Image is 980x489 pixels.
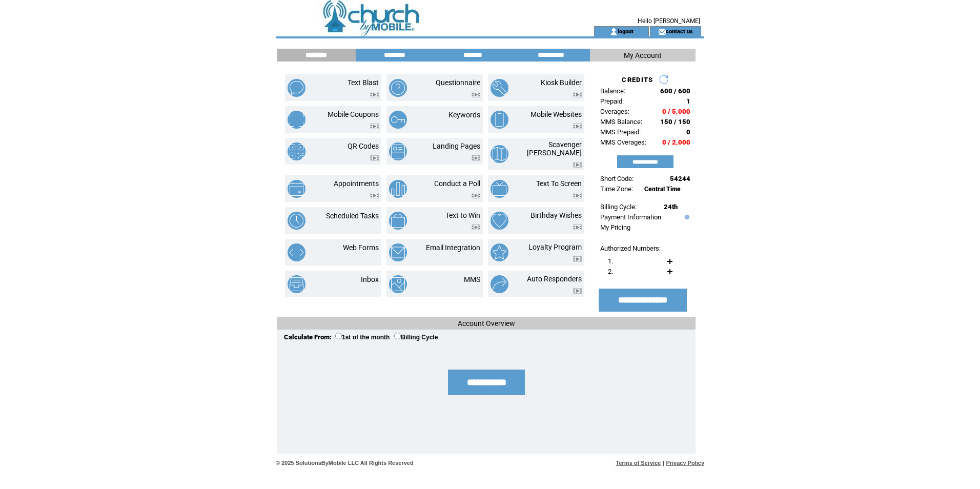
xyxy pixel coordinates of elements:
a: Text Blast [348,78,379,87]
img: auto-responders.png [491,275,508,293]
span: Billing Cycle: [600,203,637,211]
img: mobile-websites.png [491,111,508,129]
a: Loyalty Program [528,243,582,251]
img: conduct-a-poll.png [389,180,407,198]
span: MMS Overages: [600,138,646,146]
a: Kiosk Builder [541,78,582,87]
img: video.png [370,124,379,129]
span: My Account [624,51,662,59]
span: 1. [608,257,613,265]
a: Scavenger [PERSON_NAME] [527,140,582,157]
img: video.png [472,225,480,230]
img: video.png [573,162,582,168]
img: help.gif [682,215,689,219]
img: account_icon.gif [610,28,618,36]
span: Short Code: [600,175,634,182]
span: Prepaid: [600,97,624,105]
a: Mobile Coupons [328,110,379,118]
img: qr-codes.png [288,142,305,160]
img: web-forms.png [288,243,305,261]
a: Conduct a Poll [434,179,480,188]
span: Central Time [644,186,681,193]
img: video.png [573,225,582,230]
img: video.png [573,256,582,262]
img: video.png [573,124,582,129]
span: 0 / 2,000 [662,138,690,146]
span: Hello [PERSON_NAME] [638,17,700,25]
img: video.png [472,92,480,97]
a: Auto Responders [527,275,582,283]
img: text-to-win.png [389,212,407,230]
a: QR Codes [348,142,379,150]
img: video.png [370,193,379,198]
img: birthday-wishes.png [491,212,508,230]
span: 54244 [670,175,690,182]
a: contact us [666,28,693,34]
a: Text to Win [445,211,480,219]
a: Keywords [448,111,480,119]
span: 1 [686,97,690,105]
label: 1st of the month [335,334,390,341]
img: video.png [472,155,480,161]
img: video.png [370,92,379,97]
img: landing-pages.png [389,142,407,160]
img: keywords.png [389,111,407,129]
a: My Pricing [600,223,630,231]
a: Web Forms [343,243,379,252]
a: Inbox [361,275,379,283]
span: Overages: [600,108,629,115]
img: video.png [573,193,582,198]
a: Terms of Service [616,460,661,466]
img: video.png [573,288,582,294]
a: Scheduled Tasks [326,212,379,220]
span: MMS Prepaid: [600,128,641,136]
span: Authorized Numbers: [600,244,661,252]
img: mobile-coupons.png [288,111,305,129]
img: email-integration.png [389,243,407,261]
span: 600 / 600 [660,87,690,95]
a: Birthday Wishes [530,211,582,219]
a: MMS [464,275,480,283]
img: inbox.png [288,275,305,293]
img: loyalty-program.png [491,243,508,261]
a: logout [618,28,634,34]
img: video.png [370,155,379,161]
img: text-blast.png [288,79,305,97]
img: scheduled-tasks.png [288,212,305,230]
img: appointments.png [288,180,305,198]
img: mms.png [389,275,407,293]
img: contact_us_icon.gif [658,28,666,36]
a: Payment Information [600,213,661,221]
img: video.png [472,193,480,198]
span: CREDITS [622,76,653,84]
span: 2. [608,268,613,275]
span: MMS Balance: [600,118,642,126]
span: © 2025 SolutionsByMobile LLC All Rights Reserved [276,460,414,466]
a: Text To Screen [536,179,582,188]
a: Mobile Websites [530,110,582,118]
img: questionnaire.png [389,79,407,97]
a: Appointments [334,179,379,188]
span: | [663,460,664,466]
input: Billing Cycle [394,333,401,339]
img: scavenger-hunt.png [491,145,508,163]
span: 0 [686,128,690,136]
img: kiosk-builder.png [491,79,508,97]
span: 150 / 150 [660,118,690,126]
a: Email Integration [426,243,480,252]
label: Billing Cycle [394,334,438,341]
span: 24th [664,203,678,211]
span: 0 / 5,000 [662,108,690,115]
span: Time Zone: [600,185,633,193]
span: Balance: [600,87,625,95]
a: Questionnaire [436,78,480,87]
span: Calculate From: [284,333,332,341]
img: text-to-screen.png [491,180,508,198]
input: 1st of the month [335,333,342,339]
a: Privacy Policy [666,460,704,466]
a: Landing Pages [433,142,480,150]
img: video.png [573,92,582,97]
span: Account Overview [458,319,515,328]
